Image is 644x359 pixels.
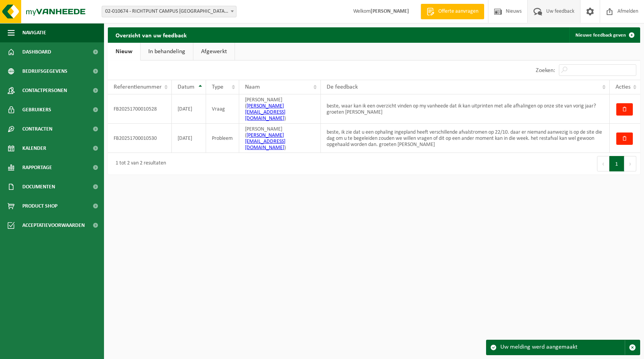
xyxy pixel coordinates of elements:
span: 02-010674 - RICHTPUNT CAMPUS ZOTTEGEM - ZOTTEGEM [102,6,236,17]
span: Rapportage [22,158,52,177]
td: [DATE] [172,94,206,124]
td: Probleem [206,124,239,153]
button: 1 [609,156,624,171]
td: FB20251700010528 [108,94,172,124]
span: Contracten [22,119,52,139]
td: beste, waar kan ik een overzicht vinden op my vanheede dat ik kan uitprinten met alle afhalingen ... [321,94,610,124]
iframe: chat widget [4,342,129,359]
a: Nieuwe feedback geven [569,27,639,43]
td: FB20251700010530 [108,124,172,153]
span: Contactpersonen [22,81,67,100]
span: Type [212,84,223,90]
div: 1 tot 2 van 2 resultaten [112,157,166,171]
span: Datum [178,84,195,90]
button: Previous [597,156,609,171]
strong: [PERSON_NAME] [371,8,409,14]
td: [PERSON_NAME] ( ) [239,124,320,153]
h2: Overzicht van uw feedback [108,27,195,42]
span: Documenten [22,177,55,196]
span: Product Shop [22,196,57,216]
span: Offerte aanvragen [436,8,480,15]
span: Referentienummer [114,84,162,90]
span: Kalender [22,139,46,158]
button: Next [624,156,636,171]
span: Acties [615,84,631,90]
td: beste, ik zie dat u een ophaling ingepland heeft verschillende afvalstromen op 22/10. daar er nie... [321,124,610,153]
span: Gebruikers [22,100,51,119]
a: Nieuw [108,43,140,60]
td: [DATE] [172,124,206,153]
span: 02-010674 - RICHTPUNT CAMPUS ZOTTEGEM - ZOTTEGEM [102,6,236,17]
a: Offerte aanvragen [421,4,484,19]
a: [PERSON_NAME][EMAIL_ADDRESS][DOMAIN_NAME] [245,103,285,121]
td: [PERSON_NAME] ( ) [239,94,320,124]
span: De feedback [327,84,358,90]
td: Vraag [206,94,239,124]
a: Afgewerkt [193,43,235,60]
a: [PERSON_NAME][EMAIL_ADDRESS][DOMAIN_NAME] [245,133,285,151]
a: In behandeling [141,43,193,60]
span: Navigatie [22,23,46,42]
label: Zoeken: [536,67,555,74]
span: Acceptatievoorwaarden [22,216,85,235]
span: Bedrijfsgegevens [22,62,67,81]
span: Dashboard [22,42,51,62]
div: Uw melding werd aangemaakt [500,340,625,355]
span: Naam [245,84,260,90]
